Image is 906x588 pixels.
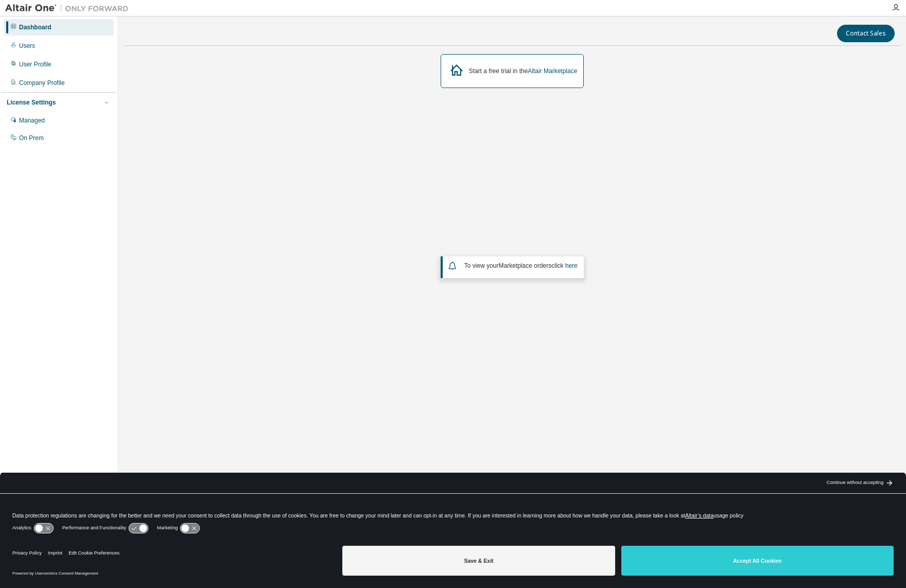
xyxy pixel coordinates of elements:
button: Contact Sales [837,25,895,42]
div: License Settings [7,98,56,107]
div: On Prem [19,134,44,142]
div: Dashboard [19,23,51,31]
img: Altair One [5,3,134,13]
div: Users [19,42,35,50]
div: Managed [19,116,45,125]
span: To view your click [464,262,578,269]
div: Company Profile [19,79,65,87]
em: Marketplace orders [499,262,552,269]
a: here [565,262,578,269]
div: User Profile [19,60,51,68]
div: Start a free trial in the [469,67,578,75]
a: Altair Marketplace [528,67,577,75]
